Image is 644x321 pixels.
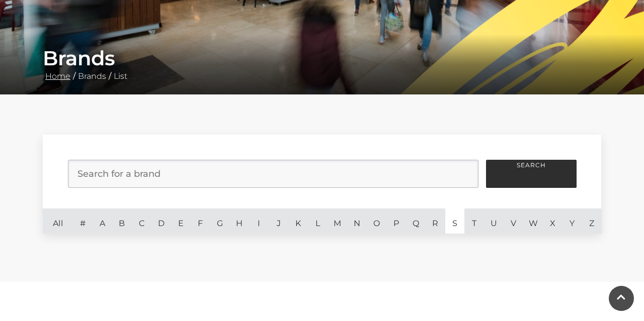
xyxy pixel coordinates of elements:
[328,208,347,234] a: M
[523,208,543,234] a: W
[73,208,93,234] a: #
[543,208,562,234] a: X
[132,208,151,234] a: C
[504,208,523,234] a: V
[347,208,367,234] a: N
[249,208,269,234] a: I
[464,208,484,234] a: T
[229,208,249,234] a: H
[43,71,73,81] a: Home
[112,208,132,234] a: B
[210,208,229,234] a: G
[171,208,191,234] a: E
[582,208,602,234] a: Z
[151,208,171,234] a: D
[75,71,109,81] a: Brands
[386,208,406,234] a: P
[35,46,609,82] div: / /
[445,208,465,234] a: S
[43,46,601,70] h1: Brands
[308,208,328,234] a: L
[288,208,308,234] a: K
[406,208,426,234] a: Q
[367,208,386,234] a: O
[484,208,504,234] a: U
[562,208,582,234] a: Y
[486,160,577,188] button: Search
[68,160,478,188] input: Search for a brand
[93,208,112,234] a: A
[269,208,288,234] a: J
[426,208,445,234] a: R
[191,208,210,234] a: F
[43,208,73,234] a: All
[111,71,130,81] a: List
